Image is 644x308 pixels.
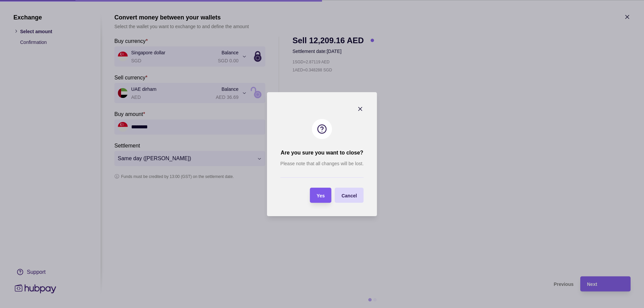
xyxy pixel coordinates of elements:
[310,188,331,203] button: Yes
[280,160,364,167] p: Please note that all changes will be lost.
[317,193,325,198] span: Yes
[335,188,364,203] button: Cancel
[281,149,363,157] h2: Are you sure you want to close?
[341,193,357,198] span: Cancel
